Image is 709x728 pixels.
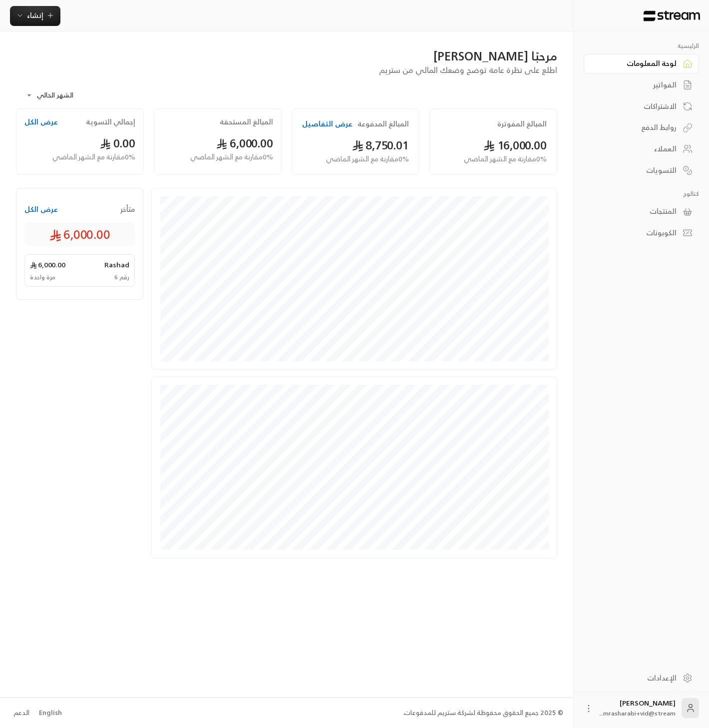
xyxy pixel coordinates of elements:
[584,75,699,95] a: الفواتير
[596,673,677,683] div: الإعدادات
[584,223,699,243] a: الكوبونات
[100,133,135,153] span: 0.00
[357,119,409,129] h2: المبالغ المدفوعة
[16,48,557,64] div: مرحبًا [PERSON_NAME]
[120,204,135,214] span: متأخر
[52,152,135,162] span: 0 % مقارنة مع الشهر الماضي
[600,708,676,719] span: mrasharabi+vid@stream...
[216,133,273,153] span: 6,000.00
[584,160,699,180] a: التسويات
[49,226,110,242] span: 6,000.00
[596,228,677,238] div: الكوبونات
[584,139,699,159] a: العملاء
[596,144,677,154] div: العملاء
[24,117,58,127] button: عرض الكل
[584,96,699,116] a: الاشتراكات
[302,119,353,129] button: عرض التفاصيل
[596,101,677,111] div: الاشتراكات
[596,58,677,68] div: لوحة المعلومات
[596,122,677,132] div: روابط الدفع
[39,708,62,718] div: English
[643,10,701,21] img: Logo
[596,206,677,216] div: المنتجات
[596,80,677,90] div: الفواتير
[10,6,60,26] button: إنشاء
[584,668,699,688] a: الإعدادات
[584,54,699,73] a: لوحة المعلومات
[584,202,699,221] a: المنتجات
[114,273,129,281] span: رقم 6
[104,260,129,270] span: Rashad
[21,82,96,108] div: الشهر الحالي
[596,165,677,175] div: التسويات
[10,704,32,722] a: الدعم
[483,135,547,155] span: 16,000.00
[584,190,699,198] p: كتالوج
[497,119,547,129] h2: المبالغ المفوترة
[379,63,557,77] span: اطلع على نظرة عامة توضح وضعك المالي من ستريم
[27,9,43,21] span: إنشاء
[326,154,409,164] span: 0 % مقارنة مع الشهر الماضي
[352,135,409,155] span: 8,750.01
[30,273,55,281] span: مرة واحدة
[403,708,563,718] div: © 2025 جميع الحقوق محفوظة لشركة ستريم للمدفوعات.
[220,117,273,127] h2: المبالغ المستحقة
[584,118,699,137] a: روابط الدفع
[24,204,58,214] button: عرض الكل
[584,42,699,50] p: الرئيسية
[464,154,547,164] span: 0 % مقارنة مع الشهر الماضي
[86,117,135,127] h2: إجمالي التسوية
[190,152,273,162] span: 0 % مقارنة مع الشهر الماضي
[30,260,65,270] span: 6,000.00
[600,698,676,718] div: [PERSON_NAME]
